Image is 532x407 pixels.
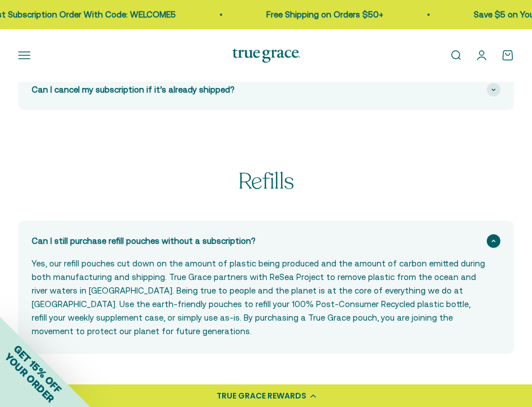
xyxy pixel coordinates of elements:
[217,390,306,402] div: TRUE GRACE REWARDS
[11,343,64,395] span: GET 15% OFF
[32,223,500,259] summary: Can I still purchase refill pouches without a subscription?
[18,169,514,194] h2: Refills
[32,234,256,248] span: Can I still purchase refill pouches without a subscription?
[32,83,235,97] span: Can I cancel my subscription if it’s already shipped?
[32,257,487,338] p: Yes, our refill pouches cut down on the amount of plastic being produced and the amount of carbon...
[2,351,57,405] span: YOUR ORDER
[262,10,379,19] a: Free Shipping on Orders $50+
[32,72,500,108] summary: Can I cancel my subscription if it’s already shipped?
